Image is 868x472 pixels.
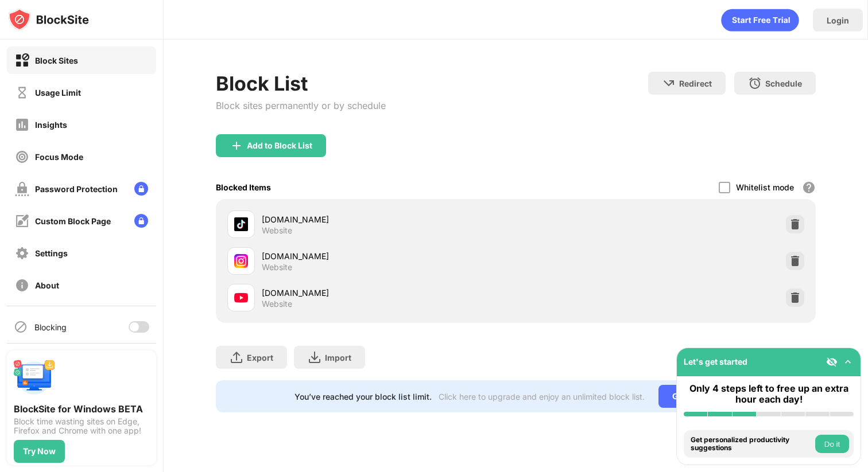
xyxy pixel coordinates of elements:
[234,217,248,231] img: favicons
[14,403,149,415] div: BlockSite for Windows BETA
[35,152,83,162] div: Focus Mode
[294,392,432,401] div: You’ve reached your block list limit.
[15,85,29,100] img: time-usage-off.svg
[14,417,149,435] div: Block time wasting sites on Edge, Firefox and Chrome with one app!
[34,322,67,332] div: Blocking
[262,299,292,309] div: Website
[262,250,516,262] div: [DOMAIN_NAME]
[35,88,81,97] div: Usage Limit
[134,214,148,228] img: lock-menu.svg
[721,9,799,32] div: animation
[35,56,78,65] div: Block Sites
[684,357,747,366] div: Let's get started
[658,385,737,408] div: Go Unlimited
[247,141,312,150] div: Add to Block List
[827,15,849,25] div: Login
[826,356,838,368] img: eye-not-visible.svg
[842,356,854,368] img: omni-setup-toggle.svg
[234,291,248,305] img: favicons
[439,392,645,401] div: Click here to upgrade and enjoy an unlimited block list.
[262,225,292,236] div: Website
[815,435,849,453] button: Do it
[35,120,67,130] div: Insights
[234,254,248,268] img: favicons
[765,79,802,88] div: Schedule
[35,184,118,194] div: Password Protection
[216,182,271,192] div: Blocked Items
[262,287,516,299] div: [DOMAIN_NAME]
[262,213,516,225] div: [DOMAIN_NAME]
[247,353,273,362] div: Export
[35,280,59,290] div: About
[691,436,812,453] div: Get personalized productivity suggestions
[8,8,89,31] img: logo-blocksite.svg
[325,353,351,362] div: Import
[15,214,29,228] img: customize-block-page-off.svg
[14,357,55,399] img: push-desktop.svg
[679,79,712,88] div: Redirect
[262,262,292,272] div: Website
[134,182,148,196] img: lock-menu.svg
[216,72,386,95] div: Block List
[15,278,29,292] img: about-off.svg
[15,182,29,196] img: password-protection-off.svg
[15,150,29,164] img: focus-off.svg
[15,118,29,132] img: insights-off.svg
[23,447,56,456] div: Try Now
[736,182,794,192] div: Whitelist mode
[35,248,68,258] div: Settings
[15,53,29,68] img: block-on.svg
[216,100,386,111] div: Block sites permanently or by schedule
[684,383,854,405] div: Only 4 steps left to free up an extra hour each day!
[14,320,28,334] img: blocking-icon.svg
[15,246,29,260] img: settings-off.svg
[35,216,111,226] div: Custom Block Page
